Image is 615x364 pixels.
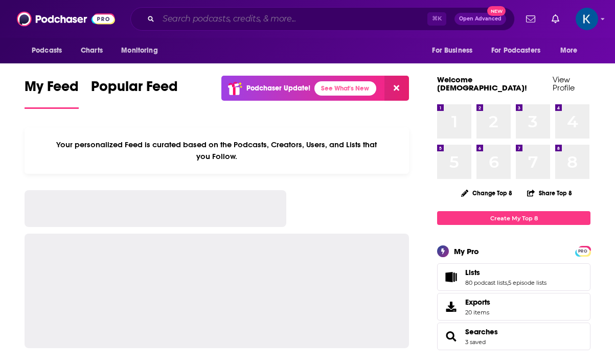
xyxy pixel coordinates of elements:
[246,84,310,93] p: Podchaser Update!
[130,7,515,31] div: Search podcasts, credits, & more...
[485,41,555,60] button: open menu
[425,41,485,60] button: open menu
[487,6,506,16] span: New
[427,12,446,26] span: ⌘ K
[17,9,115,29] img: Podchaser - Follow, Share and Rate Podcasts
[459,16,502,21] span: Open Advanced
[465,309,490,316] span: 20 items
[32,43,62,58] span: Podcasts
[441,300,461,314] span: Exports
[576,8,598,30] span: Logged in as kristen42280
[465,327,498,336] a: Searches
[91,78,178,101] span: Popular Feed
[576,8,598,30] img: User Profile
[25,41,75,60] button: open menu
[491,43,540,58] span: For Podcasters
[437,263,590,291] span: Lists
[25,127,409,174] div: Your personalized Feed is curated based on the Podcasts, Creators, Users, and Lists that you Follow.
[507,279,508,286] span: ,
[577,247,589,255] span: PRO
[465,298,490,307] span: Exports
[121,43,157,58] span: Monitoring
[465,268,480,277] span: Lists
[508,279,546,286] a: 5 episode lists
[114,41,171,60] button: open menu
[91,78,178,109] a: Popular Feed
[455,187,518,199] button: Change Top 8
[25,78,79,109] a: My Feed
[432,43,472,58] span: For Business
[437,75,527,93] a: Welcome [DEMOGRAPHIC_DATA]!
[437,293,590,321] a: Exports
[454,13,506,25] button: Open AdvancedNew
[522,10,539,28] a: Show notifications dropdown
[314,81,376,96] a: See What's New
[441,270,461,284] a: Lists
[577,247,589,255] a: PRO
[454,246,479,256] div: My Pro
[465,279,507,286] a: 80 podcast lists
[527,183,573,203] button: Share Top 8
[553,41,590,60] button: open menu
[441,329,461,344] a: Searches
[548,10,563,28] a: Show notifications dropdown
[437,211,590,225] a: Create My Top 8
[25,78,79,101] span: My Feed
[81,43,103,58] span: Charts
[560,43,578,58] span: More
[465,338,486,346] a: 3 saved
[437,323,590,350] span: Searches
[576,8,598,30] button: Show profile menu
[74,41,109,60] a: Charts
[553,75,575,93] a: View Profile
[465,268,546,277] a: Lists
[158,11,427,27] input: Search podcasts, credits, & more...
